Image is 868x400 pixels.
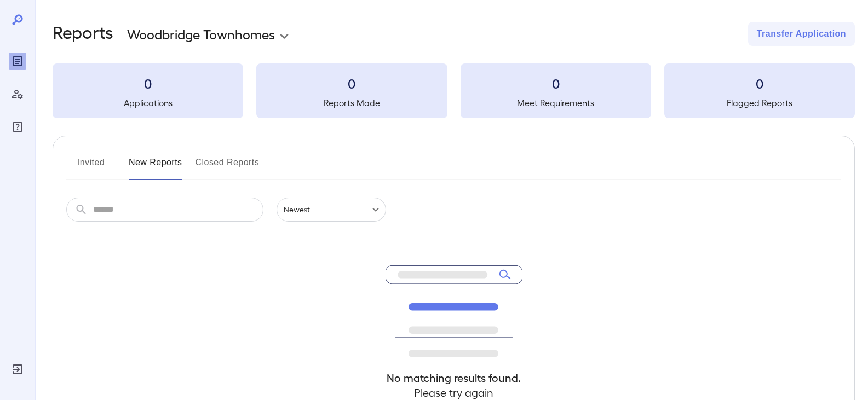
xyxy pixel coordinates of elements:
button: Invited [66,154,116,180]
div: Newest [277,198,386,222]
h4: Please try again [386,385,522,400]
h5: Applications [53,96,243,109]
h5: Reports Made [256,96,447,109]
p: Woodbridge Townhomes [127,25,275,43]
div: Manage Users [9,85,26,103]
div: Reports [9,53,26,70]
h3: 0 [256,74,447,92]
h5: Flagged Reports [664,96,855,109]
div: Log Out [9,361,26,378]
button: New Reports [129,154,182,180]
h3: 0 [664,74,855,92]
h4: No matching results found. [386,370,522,385]
h2: Reports [53,22,113,46]
div: FAQ [9,118,26,136]
h5: Meet Requirements [461,96,651,109]
button: Transfer Application [748,22,855,46]
summary: 0Applications0Reports Made0Meet Requirements0Flagged Reports [53,63,855,118]
button: Closed Reports [196,154,260,180]
h3: 0 [461,74,651,92]
h3: 0 [53,74,243,92]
